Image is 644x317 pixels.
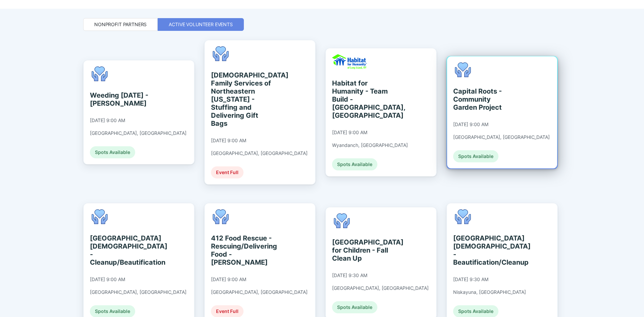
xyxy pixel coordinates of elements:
div: [DATE] 9:00 AM [332,129,367,136]
div: Spots Available [332,301,377,313]
div: [GEOGRAPHIC_DATA], [GEOGRAPHIC_DATA] [211,289,308,295]
div: Spots Available [90,146,135,158]
div: [DATE] 9:00 AM [90,276,125,282]
div: Weeding [DATE] - [PERSON_NAME] [90,91,151,107]
div: Spots Available [453,150,498,162]
div: [DATE] 9:30 AM [453,276,488,282]
div: [GEOGRAPHIC_DATA][DEMOGRAPHIC_DATA] - Cleanup/Beautification [90,234,151,266]
div: [DATE] 9:00 AM [453,121,488,127]
div: Niskayuna, [GEOGRAPHIC_DATA] [453,289,526,295]
div: [DATE] 9:00 AM [211,276,246,282]
div: Capital Roots - Community Garden Project [453,87,515,111]
div: Wyandanch, [GEOGRAPHIC_DATA] [332,142,408,148]
div: [DATE] 9:00 AM [211,138,246,144]
div: Habitat for Humanity - Team Build - [GEOGRAPHIC_DATA], [GEOGRAPHIC_DATA] [332,79,393,119]
div: [GEOGRAPHIC_DATA] for Children - Fall Clean Up [332,238,393,262]
div: Spots Available [332,158,377,170]
div: [DEMOGRAPHIC_DATA] Family Services of Northeastern [US_STATE] - Stuffing and Delivering Gift Bags [211,71,272,127]
div: [DATE] 9:30 AM [332,272,367,278]
div: [GEOGRAPHIC_DATA], [GEOGRAPHIC_DATA] [90,289,186,295]
div: [GEOGRAPHIC_DATA], [GEOGRAPHIC_DATA] [90,130,186,136]
div: [DATE] 9:00 AM [90,117,125,123]
div: Active Volunteer Events [169,21,233,28]
div: Nonprofit Partners [94,21,147,28]
div: [GEOGRAPHIC_DATA], [GEOGRAPHIC_DATA] [211,150,308,156]
div: [GEOGRAPHIC_DATA][DEMOGRAPHIC_DATA] - Beautification/Cleanup [453,234,515,266]
div: Event Full [211,166,244,178]
div: 412 Food Rescue - Rescuing/Delivering Food - [PERSON_NAME] [211,234,272,266]
div: [GEOGRAPHIC_DATA], [GEOGRAPHIC_DATA] [453,134,550,140]
div: [GEOGRAPHIC_DATA], [GEOGRAPHIC_DATA] [332,285,429,291]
